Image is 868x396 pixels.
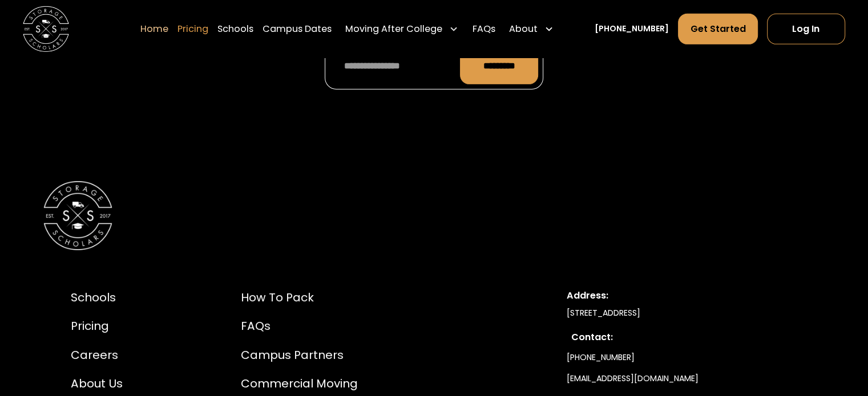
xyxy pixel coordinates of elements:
a: About Us [71,375,144,392]
a: Pricing [177,13,208,44]
div: About [504,13,558,44]
img: Storage Scholars Logomark. [43,181,112,250]
a: [PHONE_NUMBER] [567,347,635,368]
a: Campus Partners [241,346,362,364]
a: Commercial Moving [241,375,362,392]
a: Home [140,13,168,44]
a: [PHONE_NUMBER] [595,23,669,35]
form: Promo Form [325,42,543,89]
a: FAQs [241,317,362,334]
img: Storage Scholars main logo [23,6,69,52]
a: Get Started [678,13,757,44]
div: Contact: [571,330,793,344]
div: [STREET_ADDRESS] [567,307,797,319]
div: About [509,22,538,35]
a: home [23,6,69,52]
div: Moving After College [341,13,463,44]
a: Careers [71,346,144,364]
a: Campus Dates [263,13,332,44]
a: FAQs [472,13,495,44]
a: How to Pack [241,289,362,306]
a: Schools [217,13,253,44]
div: Address: [567,289,797,303]
div: Moving After College [345,22,442,35]
a: Pricing [71,317,144,334]
a: Log In [767,13,845,44]
a: Schools [71,289,144,306]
